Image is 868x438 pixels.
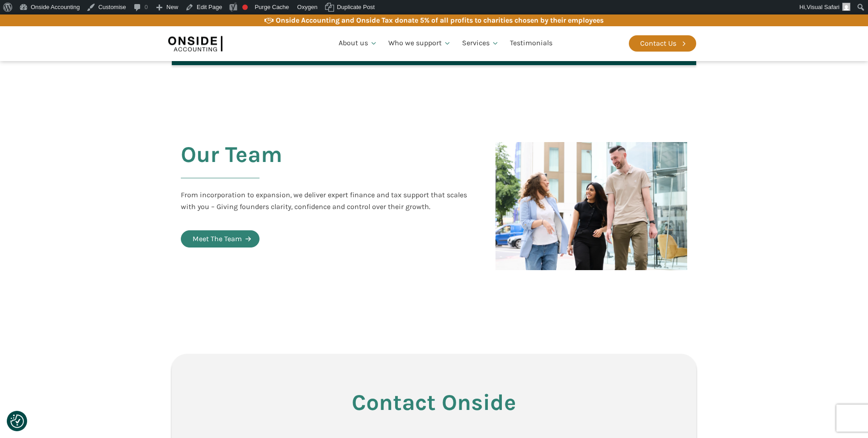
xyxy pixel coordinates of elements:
h2: Our Team [181,142,282,189]
div: Meet The Team [193,233,242,245]
a: Contact Us [629,35,696,52]
div: Contact Us [640,38,676,49]
h3: Contact Onside [217,390,651,415]
span: Visual Safari [807,4,840,10]
a: Meet The Team [181,230,259,248]
div: From incorporation to expansion, we deliver expert finance and tax support that scales with you –... [181,189,477,212]
a: Who we support [383,28,457,59]
a: About us [333,28,383,59]
button: Consent Preferences [10,414,24,428]
div: Onside Accounting and Onside Tax donate 5% of all profits to charities chosen by their employees [276,14,604,26]
a: Services [457,28,505,59]
div: Focus keyphrase not set [242,5,248,10]
img: Onside Accounting [168,33,222,54]
img: Revisit consent button [10,414,24,428]
a: Testimonials [505,28,558,59]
